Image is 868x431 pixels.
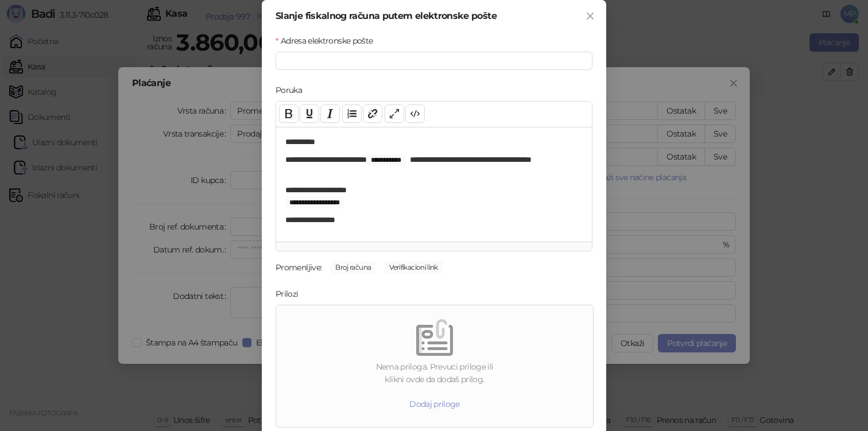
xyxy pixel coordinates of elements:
span: Broj računa [331,261,375,274]
img: empty [416,319,453,356]
span: Zatvori [581,11,599,21]
button: Italic [320,104,340,123]
button: Underline [300,104,319,123]
span: close [586,11,595,21]
label: Adresa elektronske pošte [276,34,380,47]
div: Promenljive: [276,261,321,274]
span: emptyNema priloga. Prevuci priloge iliklikni ovde da dodaš prilog.Dodaj priloge [281,310,588,422]
button: Full screen [385,104,404,123]
button: Bold [279,104,299,123]
button: Close [581,7,599,25]
label: Prilozi [276,288,305,300]
input: Adresa elektronske pošte [276,52,592,70]
label: Poruka [276,84,309,96]
button: Code view [405,104,425,123]
span: Verifikacioni link [385,261,442,274]
button: List [342,104,362,123]
div: Nema priloga. Prevuci priloge ili klikni ovde da dodaš prilog. [281,360,588,386]
button: Link [363,104,382,123]
button: Dodaj priloge [400,395,469,413]
div: Slanje fiskalnog računa putem elektronske pošte [276,11,592,21]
